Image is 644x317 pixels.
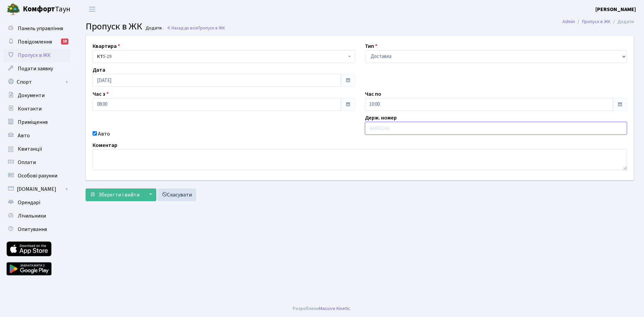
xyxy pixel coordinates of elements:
[3,49,70,62] a: Пропуск в ЖК
[18,226,47,233] span: Опитування
[61,38,68,45] div: 18
[18,199,40,206] span: Орендарі
[18,132,30,139] span: Авто
[3,209,70,223] a: Лічильники
[3,182,70,196] a: [DOMAIN_NAME]
[93,90,109,98] label: Час з
[18,25,63,32] span: Панель управління
[144,25,164,31] small: Додати .
[365,122,627,135] input: AA0001AA
[97,53,103,60] b: КТ
[365,114,397,122] label: Держ. номер
[18,159,36,166] span: Оплати
[610,18,634,25] li: Додати
[18,118,48,126] span: Приміщення
[23,4,70,15] span: Таун
[595,5,636,13] a: [PERSON_NAME]
[86,20,142,33] span: Пропуск в ЖК
[3,169,70,182] a: Особові рахунки
[18,65,53,72] span: Подати заявку
[18,92,45,99] span: Документи
[365,90,381,98] label: Час по
[3,223,70,236] a: Опитування
[3,102,70,115] a: Контакти
[18,145,42,153] span: Квитанції
[23,4,55,14] b: Комфорт
[3,75,70,89] a: Спорт
[3,129,70,142] a: Авто
[365,42,377,50] label: Тип
[98,191,140,199] span: Зберегти і вийти
[86,188,144,201] button: Зберегти і вийти
[3,115,70,129] a: Приміщення
[97,53,346,60] span: <b>КТ</b>&nbsp;&nbsp;&nbsp;&nbsp;5-29
[18,105,42,112] span: Контакти
[157,188,196,201] a: Скасувати
[93,50,355,63] span: <b>КТ</b>&nbsp;&nbsp;&nbsp;&nbsp;5-29
[562,18,575,25] a: Admin
[7,3,20,16] img: logo.png
[167,25,225,31] a: Назад до всіхПропуск в ЖК
[3,89,70,102] a: Документи
[595,6,636,13] b: [PERSON_NAME]
[3,35,70,49] a: Повідомлення18
[293,305,351,312] div: Розроблено .
[18,172,57,179] span: Особові рахунки
[93,42,120,50] label: Квартира
[552,15,644,29] nav: breadcrumb
[319,305,350,312] a: Massive Kinetic
[84,4,101,15] button: Переключити навігацію
[98,130,110,138] label: Авто
[3,62,70,75] a: Подати заявку
[18,52,51,59] span: Пропуск в ЖК
[93,66,105,74] label: Дата
[93,141,117,149] label: Коментар
[582,18,610,25] a: Пропуск в ЖК
[3,22,70,35] a: Панель управління
[3,142,70,156] a: Квитанції
[3,156,70,169] a: Оплати
[198,25,225,31] span: Пропуск в ЖК
[3,196,70,209] a: Орендарі
[18,38,52,46] span: Повідомлення
[18,212,46,220] span: Лічильники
